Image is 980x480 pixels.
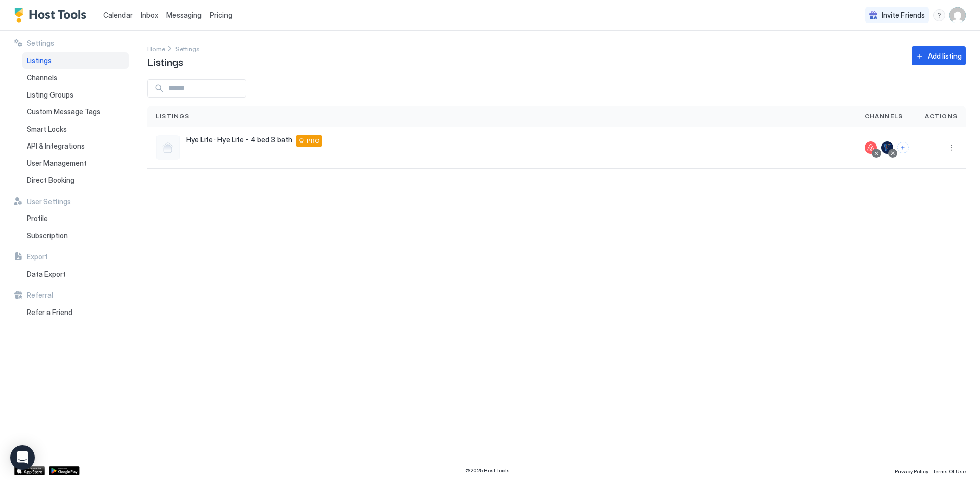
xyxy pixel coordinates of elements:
span: Settings [27,39,54,48]
span: Custom Message Tags [27,107,100,116]
span: Pricing [210,11,232,20]
span: Channels [865,112,903,121]
a: Home [147,43,165,54]
div: Breadcrumb [147,43,165,54]
a: Subscription [22,227,129,245]
a: Google Play Store [49,466,80,475]
a: Terms Of Use [933,465,966,476]
a: Messaging [166,10,202,20]
a: Host Tools Logo [14,8,91,23]
div: User profile [949,7,966,23]
div: Breadcrumb [175,43,200,54]
span: User Settings [27,197,71,206]
a: Profile [22,210,129,227]
span: Actions [925,112,958,121]
span: Invite Friends [882,11,925,20]
span: Inbox [141,11,158,19]
a: App Store [14,466,45,475]
a: Calendar [103,10,133,20]
span: Smart Locks [27,125,67,134]
a: User Management [22,155,129,172]
span: Terms Of Use [933,468,966,474]
span: Listings [147,54,183,69]
a: Privacy Policy [895,465,928,476]
a: Listing Groups [22,86,129,104]
span: Calendar [103,11,133,19]
a: Smart Locks [22,121,129,138]
span: User Management [27,159,87,168]
span: Export [27,252,48,261]
span: PRO [307,136,320,146]
div: menu [933,9,945,21]
div: menu [945,141,958,154]
a: Data Export [22,266,129,283]
span: Channels [27,73,57,82]
span: Listing Groups [27,90,73,100]
span: Home [147,45,165,53]
a: Custom Message Tags [22,103,129,121]
span: Messaging [166,11,202,19]
span: Direct Booking [27,176,74,185]
button: Add listing [912,46,966,65]
span: Referral [27,291,53,300]
a: Refer a Friend [22,304,129,321]
a: Direct Booking [22,172,129,189]
span: Listings [27,56,52,65]
button: More options [945,141,958,154]
span: Settings [175,45,200,53]
span: Data Export [27,270,66,279]
span: Subscription [27,231,68,241]
a: Settings [175,43,200,54]
span: API & Integrations [27,141,85,151]
a: Channels [22,69,129,86]
a: Listings [22,52,129,69]
div: Add listing [928,51,962,61]
span: Hye Life · Hye Life - 4 bed 3 bath [186,135,292,145]
span: Refer a Friend [27,308,72,317]
button: Connect channels [897,142,909,153]
span: Privacy Policy [895,468,928,474]
span: Listings [156,112,190,121]
a: Inbox [141,10,158,20]
input: Input Field [164,80,246,97]
div: Open Intercom Messenger [10,445,35,470]
span: Profile [27,214,48,223]
span: © 2025 Host Tools [465,467,510,474]
a: API & Integrations [22,137,129,155]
